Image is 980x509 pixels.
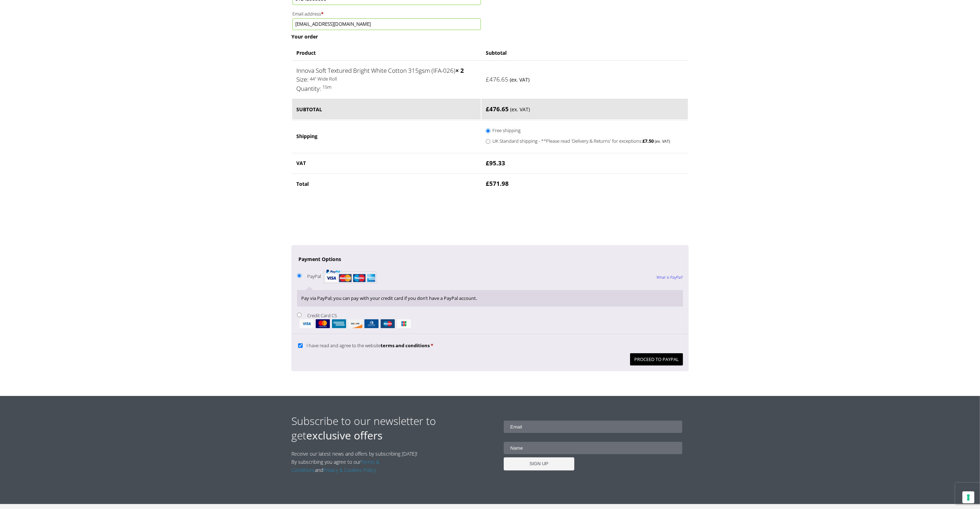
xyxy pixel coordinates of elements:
[482,46,688,60] th: Subtotal
[307,342,430,349] span: I have read and agree to the website
[962,491,974,503] button: Your consent preferences for tracking technologies
[296,75,477,83] p: 44" Wide Roll
[291,203,399,230] iframe: reCAPTCHA
[291,33,689,40] h3: Your order
[381,342,430,349] a: terms and conditions
[306,428,382,443] strong: exclusive offers
[301,294,679,302] p: Pay via PayPal; you can pay with your credit card if you don’t have a PayPal account.
[381,319,395,328] img: maestro
[486,159,505,167] bdi: 95.33
[296,84,321,93] dt: Quantity:
[291,414,490,443] h2: Subscribe to our newsletter to get
[486,105,489,113] span: £
[323,267,377,286] img: PayPal acceptance mark
[292,99,481,119] th: Subtotal
[292,46,481,60] th: Product
[296,75,308,84] dt: Size:
[486,179,509,188] bdi: 571.98
[486,179,489,188] span: £
[300,319,314,328] img: visa
[657,268,683,286] a: What is PayPal?
[291,458,380,473] a: Terms & Conditions
[492,126,671,134] label: Free shipping
[655,138,670,144] small: (ex. VAT)
[504,421,683,433] input: Email
[486,75,508,83] bdi: 476.65
[510,106,530,113] small: (ex. VAT)
[348,319,362,328] img: discover
[297,312,683,328] label: Credit Card CS
[642,138,654,144] bdi: 7.50
[292,173,481,194] th: Total
[292,120,481,152] th: Shipping
[642,138,645,144] span: £
[298,343,303,348] input: I have read and agree to the websiteterms and conditions *
[292,9,481,18] label: Email address
[486,159,489,167] span: £
[296,83,477,91] p: 15m
[504,457,574,470] input: SIGN UP
[504,442,683,454] input: Name
[486,105,509,113] bdi: 476.65
[364,319,379,328] img: dinersclub
[431,342,433,349] abbr: required
[455,66,464,75] strong: × 2
[630,353,683,366] button: Proceed to PayPal
[510,76,530,83] small: (ex. VAT)
[292,60,481,99] td: Innova Soft Textured Bright White Cotton 315gsm (IFA-026)
[292,153,481,173] th: VAT
[492,136,671,145] label: UK Standard shipping - **Please read 'Delivery & Returns' for exceptions:
[332,319,346,328] img: amex
[291,450,421,474] p: Receive our latest news and offers by subscribing [DATE]! By subscribing you agree to our and
[316,319,330,328] img: mastercard
[486,75,489,83] span: £
[307,273,376,279] label: PayPal
[397,319,411,328] img: jcb
[323,467,377,473] a: Privacy & Cookies Policy.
